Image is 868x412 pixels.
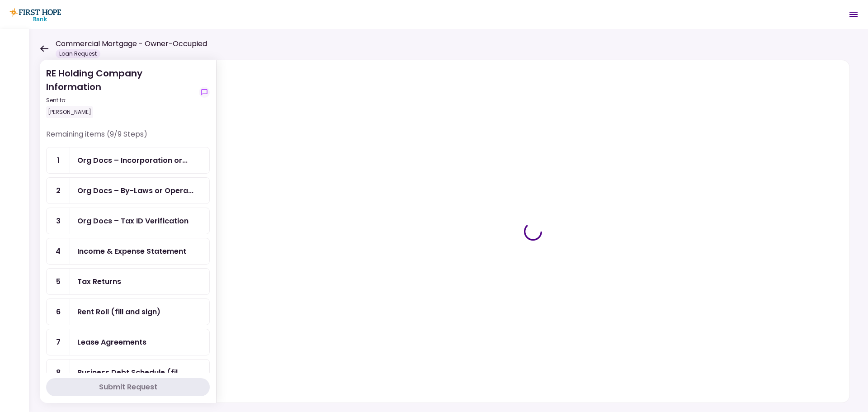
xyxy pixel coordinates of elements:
[77,215,189,227] div: Org Docs – Tax ID Verification
[77,276,121,287] div: Tax Returns
[77,155,188,166] div: Org Docs – Incorporation or Formation
[46,208,210,234] a: 3Org Docs – Tax ID Verification
[56,38,207,49] h1: Commercial Mortgage - Owner-Occupied
[843,4,864,25] button: Open menu
[9,8,61,21] img: Partner icon
[47,269,70,294] div: 5
[46,129,210,147] div: Remaining items (9/9 Steps)
[77,246,186,257] div: Income & Expense Statement
[46,268,210,295] a: 5Tax Returns
[199,87,210,98] button: show-messages
[46,329,210,355] a: 7Lease Agreements
[77,185,193,196] div: Org Docs – By-Laws or Operating Agreement
[77,306,160,317] div: Rent Roll (fill and sign)
[56,49,100,58] div: Loan Request
[46,298,210,325] a: 6Rent Roll (fill and sign)
[46,106,93,118] div: [PERSON_NAME]
[47,238,70,264] div: 4
[47,178,70,204] div: 2
[99,382,157,393] div: Submit Request
[46,359,210,386] a: 8Business Debt Schedule (fill and sign)
[46,238,210,265] a: 4Income & Expense Statement
[46,378,210,396] button: Submit Request
[47,329,70,355] div: 7
[47,147,70,173] div: 1
[77,367,183,378] div: Business Debt Schedule (fill and sign)
[77,336,146,348] div: Lease Agreements
[47,208,70,234] div: 3
[46,96,195,104] div: Sent to:
[47,360,70,385] div: 8
[46,66,195,118] div: RE Holding Company Information
[47,299,70,325] div: 6
[46,147,210,174] a: 1Org Docs – Incorporation or Formation
[46,177,210,204] a: 2Org Docs – By-Laws or Operating Agreement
